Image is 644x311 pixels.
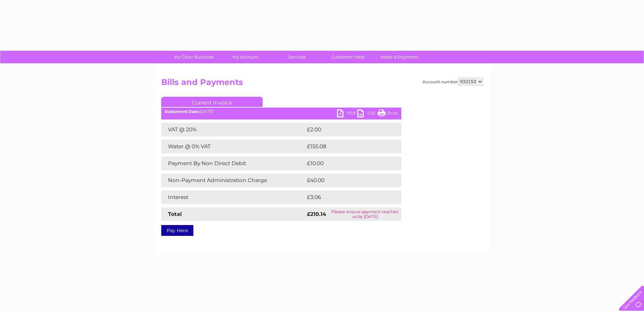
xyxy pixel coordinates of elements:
[378,109,398,119] a: Print
[357,109,378,119] a: CSV
[161,225,193,236] a: Pay Here
[161,191,305,204] td: Interest
[305,123,386,136] td: £2.00
[168,211,182,217] strong: Total
[161,97,263,107] a: Current Invoice
[161,157,305,170] td: Payment By Non Direct Debit
[329,207,401,221] td: Please ensure payment reaches us by [DATE]
[217,51,273,63] a: My Account
[161,140,305,153] td: Water @ 0% VAT
[372,51,427,63] a: Make A Payment
[166,51,222,63] a: My Clear Business
[305,174,388,187] td: £40.00
[423,77,483,86] div: Account number
[161,123,305,136] td: VAT @ 20%
[161,174,305,187] td: Non-Payment Administration Charge
[320,51,376,63] a: Customer Help
[161,77,483,90] h2: Bills and Payments
[305,140,389,153] td: £155.08
[161,109,401,114] div: [DATE]
[307,211,326,217] strong: £210.14
[165,109,199,114] b: Statement Date:
[305,191,386,204] td: £3.06
[269,51,325,63] a: Services
[337,109,357,119] a: PDF
[305,157,387,170] td: £10.00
